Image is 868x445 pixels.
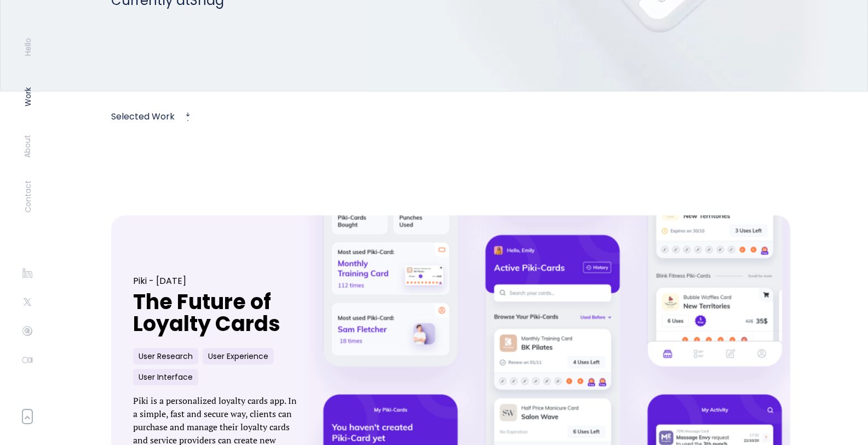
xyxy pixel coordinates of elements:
[22,37,33,55] a: Hello
[22,87,33,106] a: Work
[111,110,175,123] a: Selected Work
[133,369,198,385] div: User Interface
[22,180,33,212] a: Contact
[133,276,297,287] div: Piki - [DATE]
[22,135,33,158] a: About
[133,348,198,364] div: User Research
[133,291,297,335] h1: The Future of Loyalty Cards
[203,348,274,364] div: User Experience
